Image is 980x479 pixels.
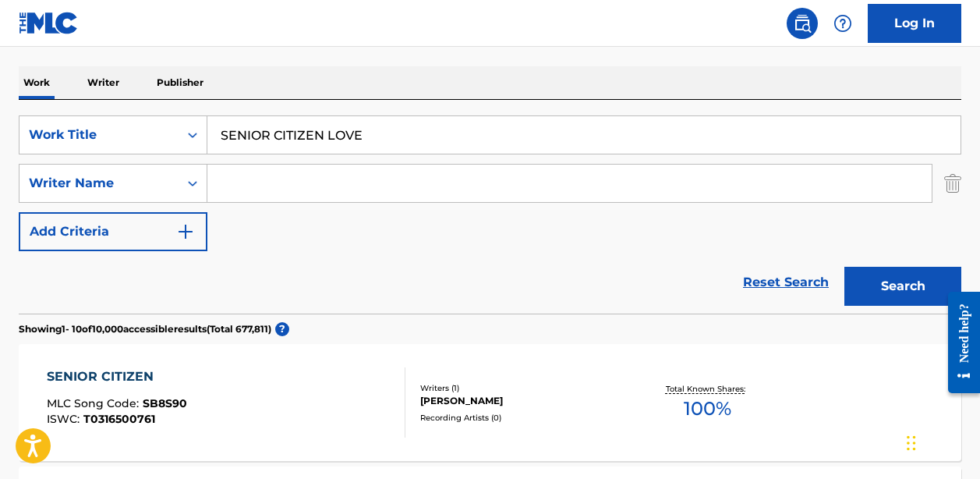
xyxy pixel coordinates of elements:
iframe: Chat Widget [902,404,980,479]
div: [PERSON_NAME] [420,394,629,408]
div: Recording Artists ( 0 ) [420,412,629,424]
div: Writer Name [29,174,169,193]
div: Writers ( 1 ) [420,382,629,394]
img: search [793,14,812,33]
a: Log In [868,4,961,43]
span: 100 % [684,395,731,423]
img: help [833,14,852,33]
p: Work [19,66,55,99]
span: MLC Song Code : [47,396,143,410]
p: Writer [83,66,124,99]
p: Publisher [152,66,208,99]
div: Drag [907,420,916,467]
button: Search [844,267,961,306]
a: Public Search [787,8,818,39]
button: Add Criteria [19,212,207,251]
a: Reset Search [735,265,837,300]
img: 9d2ae6d4665cec9f34b9.svg [176,222,195,241]
div: Help [827,8,858,39]
form: Search Form [19,115,961,314]
iframe: Resource Center [936,276,980,410]
div: Work Title [29,126,169,144]
span: ISWC : [47,412,83,426]
img: MLC Logo [19,12,79,34]
span: ? [275,322,289,336]
a: SENIOR CITIZENMLC Song Code:SB8S90ISWC:T0316500761Writers (1)[PERSON_NAME]Recording Artists (0)To... [19,344,961,461]
img: Delete Criterion [944,164,961,203]
p: Showing 1 - 10 of 10,000 accessible results (Total 677,811 ) [19,322,271,336]
span: SB8S90 [143,396,187,410]
div: SENIOR CITIZEN [47,367,187,386]
span: T0316500761 [83,412,155,426]
p: Total Known Shares: [666,383,749,395]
